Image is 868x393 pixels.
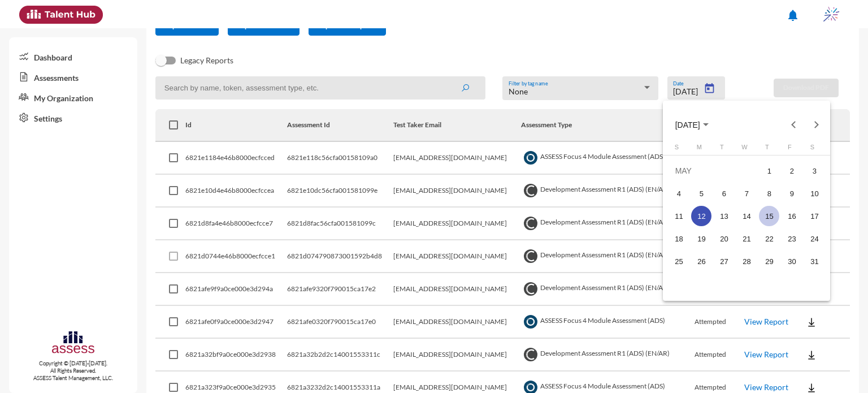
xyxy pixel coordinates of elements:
[735,227,758,250] td: May 21, 2025
[803,182,826,205] td: May 10, 2025
[736,228,757,249] div: 21
[667,182,690,205] td: May 4, 2025
[691,206,711,226] div: 12
[714,206,734,226] div: 13
[691,251,711,271] div: 26
[782,161,802,181] div: 2
[803,250,826,273] td: May 31, 2025
[713,250,735,273] td: May 27, 2025
[666,113,718,136] button: Choose month and year
[713,144,735,155] th: Tuesday
[669,251,689,271] div: 25
[735,144,758,155] th: Wednesday
[669,183,689,204] div: 4
[780,182,803,205] td: May 9, 2025
[803,159,826,182] td: May 3, 2025
[805,113,827,136] button: Next month
[803,227,826,250] td: May 24, 2025
[713,205,735,227] td: May 13, 2025
[736,183,757,204] div: 7
[759,161,779,181] div: 1
[782,228,802,249] div: 23
[780,205,803,227] td: May 16, 2025
[669,206,689,226] div: 11
[804,251,824,271] div: 31
[804,228,824,249] div: 24
[667,205,690,227] td: May 11, 2025
[713,182,735,205] td: May 6, 2025
[758,205,780,227] td: May 15, 2025
[714,183,734,204] div: 6
[759,183,779,204] div: 8
[735,250,758,273] td: May 28, 2025
[782,251,802,271] div: 30
[714,228,734,249] div: 20
[758,227,780,250] td: May 22, 2025
[804,161,824,181] div: 3
[690,250,713,273] td: May 26, 2025
[780,250,803,273] td: May 30, 2025
[667,250,690,273] td: May 25, 2025
[675,120,700,129] span: [DATE]
[736,206,757,226] div: 14
[780,144,803,155] th: Friday
[803,205,826,227] td: May 17, 2025
[803,144,826,155] th: Saturday
[667,159,758,182] td: MAY
[782,183,802,204] div: 9
[735,205,758,227] td: May 14, 2025
[782,206,802,226] div: 16
[780,227,803,250] td: May 23, 2025
[804,183,824,204] div: 10
[713,227,735,250] td: May 20, 2025
[758,144,780,155] th: Thursday
[759,228,779,249] div: 22
[667,227,690,250] td: May 18, 2025
[691,228,711,249] div: 19
[669,228,689,249] div: 18
[714,251,734,271] div: 27
[735,182,758,205] td: May 7, 2025
[780,159,803,182] td: May 2, 2025
[690,144,713,155] th: Monday
[759,251,779,271] div: 29
[690,205,713,227] td: May 12, 2025
[758,250,780,273] td: May 29, 2025
[690,227,713,250] td: May 19, 2025
[759,206,779,226] div: 15
[782,113,805,136] button: Previous month
[758,182,780,205] td: May 8, 2025
[691,183,711,204] div: 5
[736,251,757,271] div: 28
[667,144,690,155] th: Sunday
[690,182,713,205] td: May 5, 2025
[758,159,780,182] td: May 1, 2025
[804,206,824,226] div: 17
